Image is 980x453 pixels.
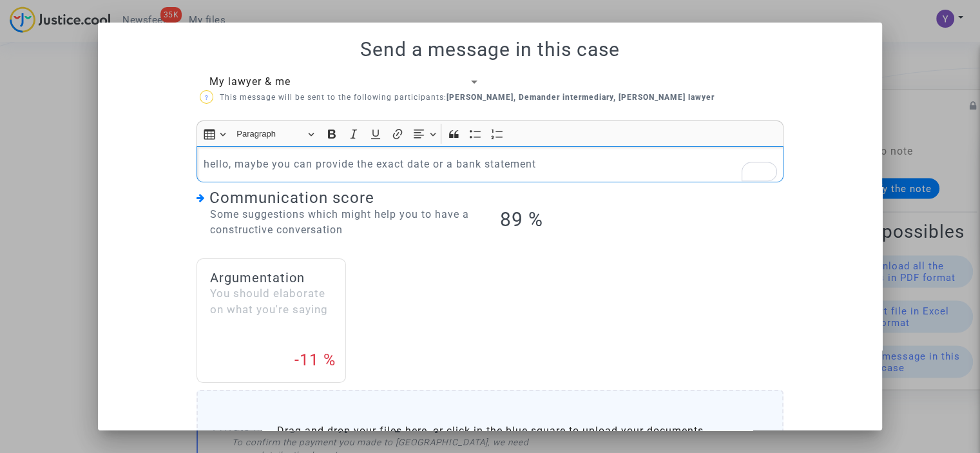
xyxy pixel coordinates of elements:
span: ? [204,94,208,101]
button: Paragraph [231,124,320,144]
div: -11 % [294,348,336,372]
div: Some suggestions which might help you to have a constructive conversation [197,207,481,238]
p: This message will be sent to the following participants: [200,90,715,106]
h1: 89 % [499,208,783,231]
span: My lawyer & me [209,75,291,88]
h1: Send a message in this case [113,38,867,61]
div: Editor toolbar [197,120,783,146]
span: Communication score [209,189,374,207]
p: hello, maybe you can provide the exact date or a bank statement [204,156,777,172]
span: Paragraph [236,126,303,142]
div: You should elaborate on what you're saying [210,285,332,318]
b: [PERSON_NAME], Demander intermediary, [PERSON_NAME] lawyer [447,93,715,102]
h4: Argumentation [210,270,332,285]
div: To enrich screen reader interactions, please activate Accessibility in Grammarly extension settings [197,146,783,182]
